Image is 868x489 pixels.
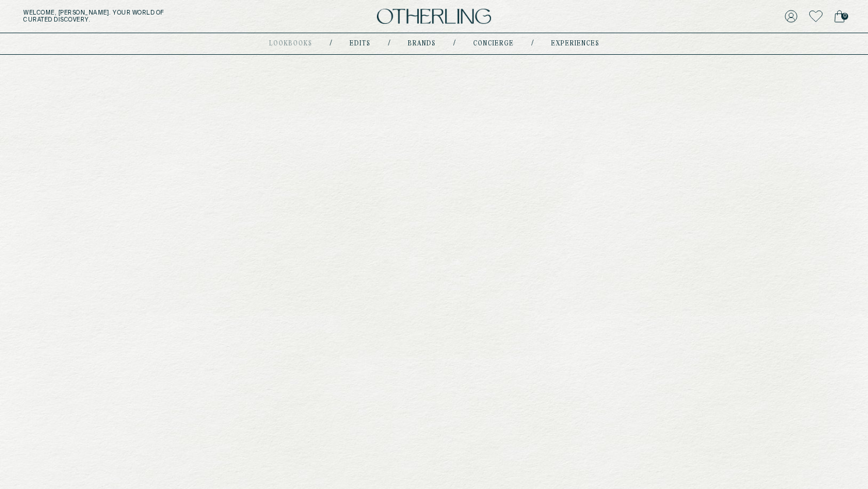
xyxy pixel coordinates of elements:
div: / [388,39,390,48]
a: experiences [551,41,599,47]
img: logo [377,9,491,24]
a: Edits [350,41,371,47]
a: lookbooks [269,41,312,47]
div: / [531,39,534,48]
a: 0 [834,8,845,24]
a: concierge [473,41,514,47]
span: 0 [841,13,848,20]
div: / [453,39,456,48]
div: / [330,39,332,48]
a: Brands [408,41,436,47]
h5: Welcome, [PERSON_NAME] . Your world of curated discovery. [23,9,270,23]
